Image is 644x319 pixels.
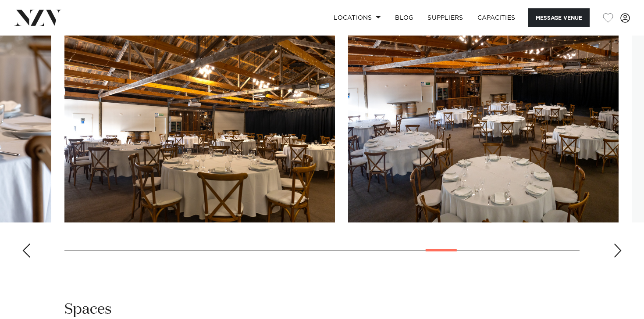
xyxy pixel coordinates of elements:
[420,8,470,27] a: SUPPLIERS
[64,24,335,222] swiper-slide: 22 / 30
[470,8,523,27] a: Capacities
[528,8,590,27] button: Message Venue
[348,24,619,222] swiper-slide: 23 / 30
[14,10,62,25] img: nzv-logo.png
[388,8,420,27] a: BLOG
[327,8,388,27] a: Locations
